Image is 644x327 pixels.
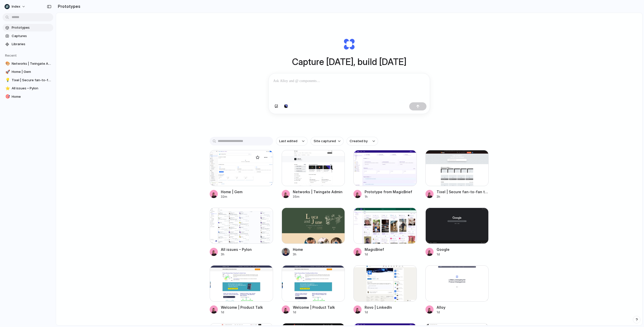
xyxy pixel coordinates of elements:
[353,208,417,257] a: MagicBriefMagicBrief1d
[5,61,10,66] button: 🎨
[12,61,51,66] span: Networks | Twingate Admin
[425,208,489,257] a: GoogleGoogle1d
[293,247,303,252] div: Home
[3,68,53,76] a: 🚀Home | Gem
[56,3,80,9] h2: Prototypes
[282,208,345,257] a: HomeHome3h
[3,3,28,11] button: Index
[3,85,53,92] a: ⭐All issues – Pylon
[279,139,297,144] span: Last edited
[5,86,9,91] div: ⭐
[221,247,252,252] div: All issues – Pylon
[437,305,445,310] div: Alloy
[3,76,53,84] a: 💡Tixel | Secure fan-to-fan ticket resale to live events
[221,305,263,310] div: Welcome | Product Talk
[276,137,308,145] button: Last edited
[12,42,51,47] span: Libraries
[5,53,17,57] span: Recent
[221,310,263,315] div: 1d
[293,252,303,257] div: 3h
[437,189,489,194] div: Tixel | Secure fan-to-fan ticket resale to live events
[221,252,252,257] div: 3h
[282,265,345,314] a: Welcome | Product TalkWelcome | Product Talk1d
[365,247,384,252] div: MagicBrief
[3,60,53,68] a: 🎨Networks | Twingate Admin
[353,265,417,314] a: Rovo | LinkedInRovo | LinkedIn1d
[293,305,335,310] div: Welcome | Product Talk
[425,265,489,314] a: AlloyAlloy1d
[365,305,392,310] div: Rovo | LinkedIn
[12,34,51,39] span: Captures
[365,310,392,315] div: 1d
[12,25,51,30] span: Prototypes
[365,189,412,194] div: Prototype from MagicBrief
[221,189,242,194] div: Home | Gem
[210,150,273,199] a: Home | GemHome | Gem32m
[221,194,242,199] div: 32m
[12,4,20,9] span: Index
[210,208,273,257] a: All issues – PylonAll issues – Pylon3h
[5,78,10,83] button: 💡
[5,94,10,99] button: 🎯
[437,194,489,199] div: 3h
[350,139,368,144] span: Created by
[12,86,51,91] span: All issues – Pylon
[293,189,343,194] div: Networks | Twingate Admin
[425,150,489,199] a: Tixel | Secure fan-to-fan ticket resale to live eventsTixel | Secure fan-to-fan ticket resale to ...
[5,69,10,74] button: 🚀
[5,69,9,75] div: 🚀
[293,194,343,199] div: 35m
[311,137,344,145] button: Site captured
[314,139,336,144] span: Site captured
[292,55,406,69] h1: Capture [DATE], build [DATE]
[5,61,9,67] div: 🎨
[3,32,53,40] a: Captures
[5,86,10,91] button: ⭐
[12,78,51,83] span: Tixel | Secure fan-to-fan ticket resale to live events
[282,150,345,199] a: Networks | Twingate AdminNetworks | Twingate Admin35m
[437,310,445,315] div: 1d
[5,94,9,100] div: 🎯
[347,137,378,145] button: Created by
[365,194,412,199] div: 1h
[3,24,53,31] a: Prototypes
[12,69,51,74] span: Home | Gem
[437,247,450,252] div: Google
[353,150,417,199] a: Prototype from MagicBriefPrototype from MagicBrief1h
[437,252,450,257] div: 1d
[3,40,53,48] a: Libraries
[5,77,9,83] div: 💡
[12,94,51,99] span: Home
[3,93,53,101] a: 🎯Home
[293,310,335,315] div: 1d
[210,265,273,314] a: Welcome | Product TalkWelcome | Product Talk1d
[365,252,384,257] div: 1d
